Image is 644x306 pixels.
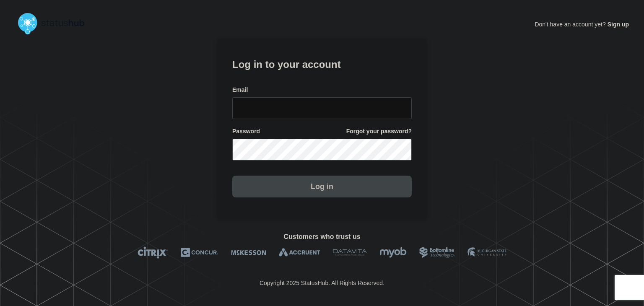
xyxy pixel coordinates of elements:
[232,176,412,197] button: Log in
[333,246,367,259] img: DataVita logo
[138,246,168,259] img: Citrix logo
[606,21,629,28] a: Sign up
[181,246,218,259] img: Concur logo
[535,14,629,34] p: Don't have an account yet?
[279,246,320,259] img: Accruent logo
[260,280,384,286] p: Copyright 2025 StatusHub. All Rights Reserved.
[232,86,248,94] span: Email
[467,246,506,259] img: MSU logo
[232,56,412,71] h1: Log in to your account
[15,233,629,241] h2: Customers who trust us
[232,127,260,135] span: Password
[231,246,266,259] img: McKesson logo
[379,246,407,259] img: myob logo
[346,127,412,135] a: Forgot your password?
[419,246,455,259] img: Bottomline logo
[232,97,412,119] input: email input
[232,139,412,161] input: password input
[15,10,95,37] img: StatusHub logo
